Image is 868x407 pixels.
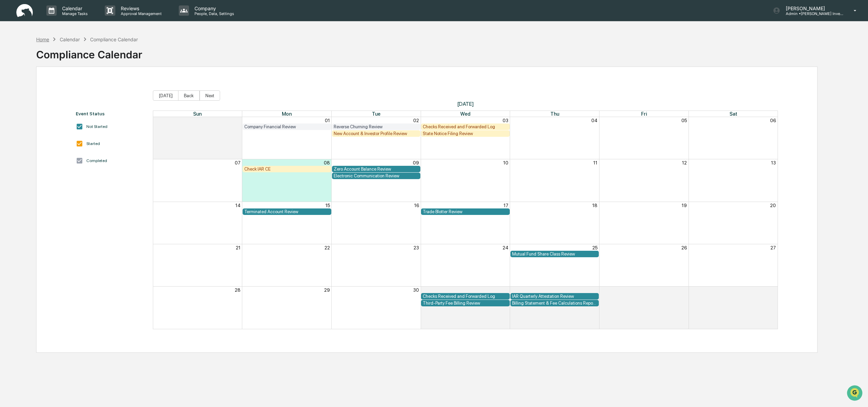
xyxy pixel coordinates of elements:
[14,99,43,106] span: Data Lookup
[681,118,687,123] button: 05
[770,287,776,293] button: 04
[244,124,330,129] div: Company Financial Review
[68,116,83,121] span: Pylon
[23,52,112,59] div: Start new chat
[60,37,80,42] div: Calendar
[503,245,508,250] button: 24
[86,141,100,146] div: Started
[7,14,124,25] p: How can we help?
[235,160,241,165] button: 07
[324,245,330,250] button: 22
[324,287,330,293] button: 29
[57,11,91,16] p: Manage Tasks
[325,203,330,208] button: 15
[414,245,419,250] button: 23
[414,203,419,208] button: 16
[86,158,107,163] div: Completed
[244,166,330,172] div: Check IAR CE
[503,118,508,123] button: 03
[512,301,597,306] div: Billing Statement & Fee Calculations Report Review
[47,83,87,96] a: 🗄️Attestations
[153,111,778,329] div: Month View
[423,209,508,214] div: Trade Blotter Review
[504,203,508,208] button: 17
[14,86,44,93] span: Preclearance
[729,111,737,117] span: Sat
[36,37,49,42] div: Home
[4,96,46,108] a: 🔎Data Lookup
[372,111,380,117] span: Tue
[48,115,83,121] a: Powered byPylon
[325,118,330,123] button: 01
[503,160,508,165] button: 10
[36,43,142,61] div: Compliance Calendar
[115,11,165,16] p: Approval Management
[334,124,419,129] div: Reverse Churning Review
[682,203,687,208] button: 19
[7,100,12,105] div: 🔎
[503,287,508,293] button: 01
[591,118,597,123] button: 04
[770,245,776,250] button: 27
[771,160,776,165] button: 13
[56,86,85,93] span: Attestations
[423,131,508,136] div: State Notice Filing Review
[780,5,844,11] p: [PERSON_NAME]
[178,90,200,101] button: Back
[236,245,241,250] button: 21
[244,209,330,214] div: Terminated Account Review
[236,118,241,123] button: 31
[153,90,178,101] button: [DATE]
[770,203,776,208] button: 20
[592,245,597,250] button: 25
[592,203,597,208] button: 18
[770,118,776,123] button: 06
[682,160,687,165] button: 12
[550,111,559,117] span: Thu
[115,5,165,11] p: Reviews
[423,301,508,306] div: Third-Party Fee Billing Review
[780,11,844,16] p: Admin • [PERSON_NAME] Investment Advisory
[116,54,124,62] button: Start new chat
[7,87,12,92] div: 🖐️
[592,287,597,293] button: 02
[512,251,597,257] div: Mutual Fund Share Class Review
[86,124,107,129] div: Not Started
[23,59,86,64] div: We're available if you need us!
[334,173,419,178] div: Electronic Communication Review
[153,101,778,107] span: [DATE]
[76,111,146,116] div: Event Status
[235,287,241,293] button: 28
[423,124,508,129] div: Checks Received and Forwarded Log
[846,384,865,403] iframe: Open customer support
[193,111,202,117] span: Sun
[235,203,241,208] button: 14
[413,287,419,293] button: 30
[423,294,508,299] div: Checks Received and Forwarded Log
[57,5,91,11] p: Calendar
[460,111,471,117] span: Wed
[90,37,138,42] div: Compliance Calendar
[324,160,330,165] button: 08
[413,160,419,165] button: 09
[641,111,647,117] span: Fri
[681,245,687,250] button: 26
[681,287,687,293] button: 03
[282,111,292,117] span: Mon
[49,87,55,92] div: 🗄️
[334,166,419,172] div: Zero Account Balance Review
[16,4,33,17] img: logo
[189,11,237,16] p: People, Data, Settings
[593,160,597,165] button: 11
[334,131,419,136] div: New Account & Investor Profile Review
[189,5,237,11] p: Company
[413,118,419,123] button: 02
[512,294,597,299] div: IAR Quarterly Attestation Review
[7,52,19,64] img: 1746055101610-c473b297-6a78-478c-a979-82029cc54cd1
[200,90,220,101] button: Next
[4,83,47,96] a: 🖐️Preclearance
